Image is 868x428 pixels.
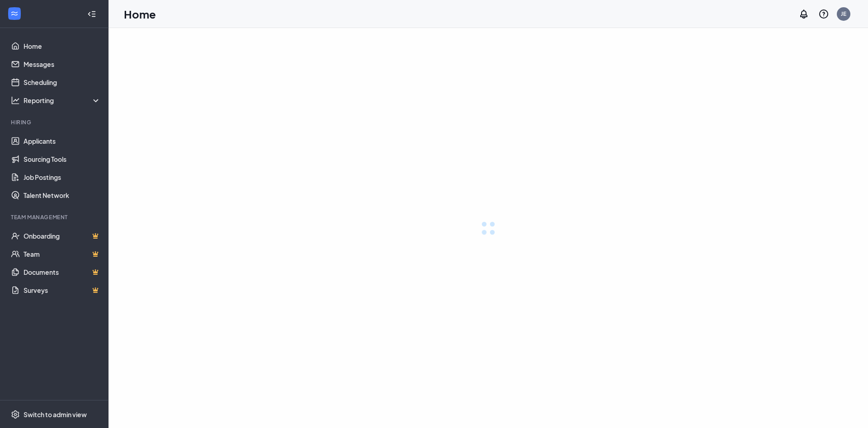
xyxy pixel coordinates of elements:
a: Scheduling [24,73,101,91]
div: Switch to admin view [24,410,87,419]
svg: Collapse [87,9,96,19]
svg: QuestionInfo [818,9,829,19]
h1: Home [124,6,156,22]
svg: Analysis [11,96,20,105]
a: Home [24,37,101,55]
a: Sourcing Tools [24,150,101,168]
a: OnboardingCrown [24,227,101,245]
div: Team Management [11,213,99,221]
a: Messages [24,55,101,73]
svg: Notifications [798,9,809,19]
a: Applicants [24,132,101,150]
svg: Settings [11,410,20,419]
svg: WorkstreamLogo [10,9,19,18]
div: Hiring [11,118,99,126]
a: TeamCrown [24,245,101,263]
div: JE [841,10,846,18]
a: Talent Network [24,186,101,204]
a: SurveysCrown [24,281,101,299]
a: Job Postings [24,168,101,186]
a: DocumentsCrown [24,263,101,281]
div: Reporting [24,96,101,105]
